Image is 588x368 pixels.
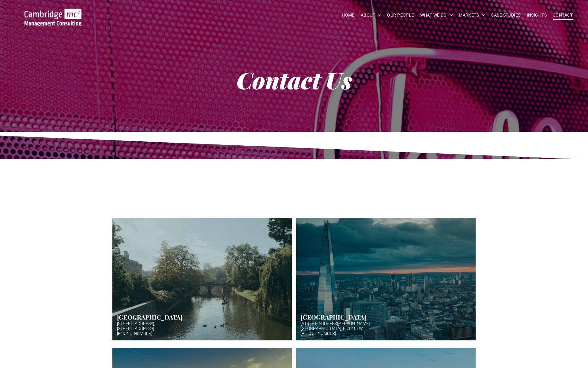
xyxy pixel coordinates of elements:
[296,218,476,340] a: Aerial photo of Tower Bridge, London. Thames snakes into distance. Hazy background.
[24,9,81,26] img: Go to Homepage
[550,10,576,20] a: CONTACT
[236,64,320,95] strong: Contact
[384,10,417,20] a: OUR PEOPLE
[524,10,550,20] a: INSIGHTS
[358,10,384,20] a: ABOUT
[326,64,352,95] strong: Us
[339,10,358,20] a: HOME
[417,10,456,20] a: WHAT WE DO
[456,10,488,20] a: MARKETS
[112,218,292,340] a: Hazy afternoon photo of river and bridge in Cambridge. Punt boat in middle-distance. Trees either...
[488,10,524,20] a: CASE STUDIES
